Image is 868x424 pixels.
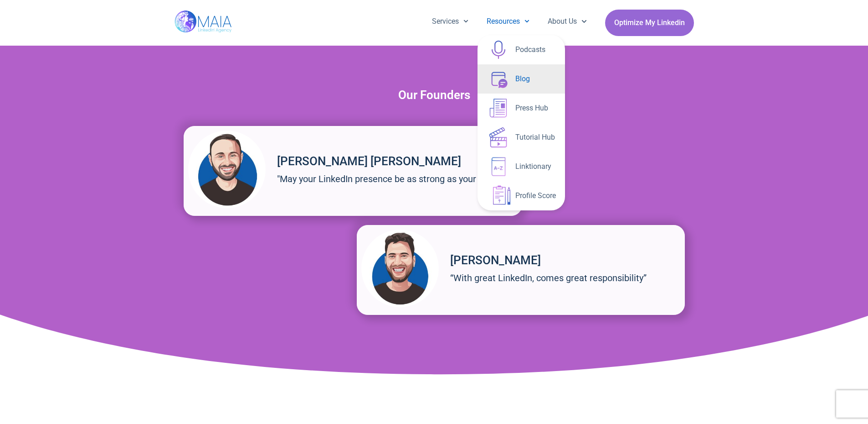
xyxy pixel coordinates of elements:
p: “With great LinkedIn, comes great responsibility” [450,271,680,285]
img: Picture of Shay Thieberg [361,230,439,307]
a: Podcasts [478,35,565,64]
a: Blog [478,64,565,94]
h2: Our Founders [179,87,689,103]
a: Resources [478,10,539,33]
ul: Resources [478,35,565,210]
a: Profile Score [478,181,565,210]
a: Press Hub [478,94,565,123]
h3: [PERSON_NAME] [PERSON_NAME] [277,152,518,170]
a: About Us [539,10,596,33]
img: Picture of Eli Igra Serfaty [188,131,266,208]
h4: [PERSON_NAME] [450,251,680,269]
a: Linktionary [478,152,565,181]
nav: Menu [423,10,596,33]
a: Services [423,10,478,33]
a: Optimize My Linkedin [605,10,694,36]
p: "May your LinkedIn presence be as strong as your coffee" [277,172,518,186]
span: Optimize My Linkedin [614,14,685,31]
a: Tutorial Hub [478,123,565,152]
